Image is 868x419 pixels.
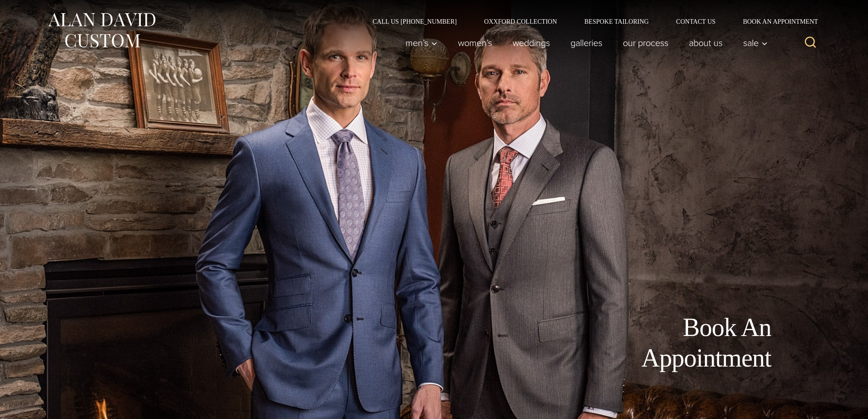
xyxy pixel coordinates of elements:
[743,38,768,47] span: Sale
[729,18,821,25] a: Book an Appointment
[359,18,822,25] nav: Secondary Navigation
[470,18,570,25] a: Oxxford Collection
[395,34,772,52] nav: Primary Navigation
[502,34,560,52] a: weddings
[678,34,733,52] a: About Us
[570,18,662,25] a: Bespoke Tailoring
[560,34,612,52] a: Galleries
[406,38,437,47] span: Men’s
[47,10,156,51] img: Alan David Custom
[566,312,771,373] h1: Book An Appointment
[447,34,502,52] a: Women’s
[663,18,729,25] a: Contact Us
[612,34,678,52] a: Our Process
[800,32,822,54] button: View Search Form
[359,18,471,25] a: Call Us [PHONE_NUMBER]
